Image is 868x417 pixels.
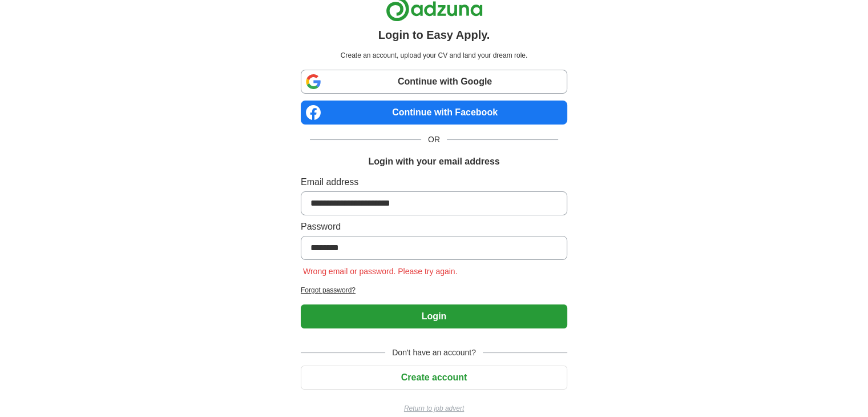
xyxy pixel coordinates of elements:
span: Wrong email or password. Please try again. [301,267,460,276]
span: OR [421,134,447,146]
label: Password [301,220,567,234]
a: Continue with Facebook [301,101,567,125]
button: Login [301,304,567,328]
span: Don't have an account? [385,347,483,359]
h1: Login to Easy Apply. [378,26,490,43]
p: Create an account, upload your CV and land your dream role. [303,50,565,61]
h1: Login with your email address [368,155,499,169]
a: Forgot password? [301,285,567,295]
button: Create account [301,366,567,390]
a: Return to job advert [301,403,567,414]
label: Email address [301,175,567,189]
a: Continue with Google [301,70,567,94]
a: Create account [301,372,567,382]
